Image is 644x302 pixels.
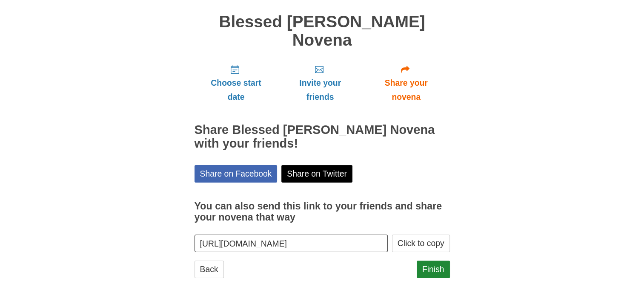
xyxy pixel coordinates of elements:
[392,235,450,252] button: Click to copy
[195,165,278,183] a: Share on Facebook
[195,201,450,223] h3: You can also send this link to your friends and share your novena that way
[195,123,450,151] h2: Share Blessed [PERSON_NAME] Novena with your friends!
[371,76,441,104] span: Share your novena
[195,13,450,49] h1: Blessed [PERSON_NAME] Novena
[195,261,224,278] a: Back
[286,76,354,104] span: Invite your friends
[203,76,269,104] span: Choose start date
[417,261,450,278] a: Finish
[281,165,352,183] a: Share on Twitter
[363,58,450,108] a: Share your novena
[278,58,362,108] a: Invite your friends
[195,58,278,108] a: Choose start date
